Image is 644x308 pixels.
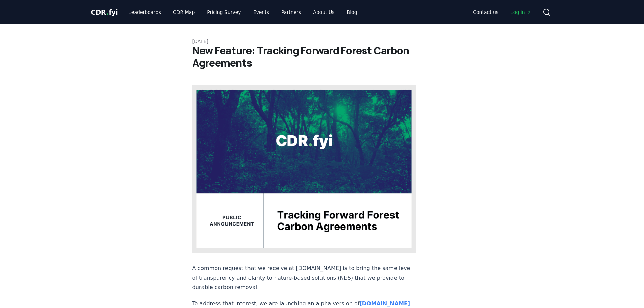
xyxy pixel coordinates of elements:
p: A common request that we receive at [DOMAIN_NAME] is to bring the same level of transparency and ... [192,264,416,292]
p: [DATE] [192,38,452,45]
h1: New Feature: Tracking Forward Forest Carbon Agreements [192,45,452,69]
span: . [106,8,109,16]
a: CDR Map [168,6,200,18]
a: [DOMAIN_NAME] [359,300,410,307]
a: Contact us [468,6,504,18]
span: Log in [510,9,531,16]
a: About Us [308,6,340,18]
span: CDR fyi [91,8,118,16]
a: Partners [276,6,306,18]
nav: Main [123,6,362,18]
a: Blog [341,6,363,18]
a: Log in [505,6,537,18]
a: CDR.fyi [91,7,118,17]
a: Leaderboards [123,6,166,18]
img: blog post image [192,85,416,253]
nav: Main [468,6,537,18]
a: Events [248,6,275,18]
a: Pricing Survey [201,6,246,18]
